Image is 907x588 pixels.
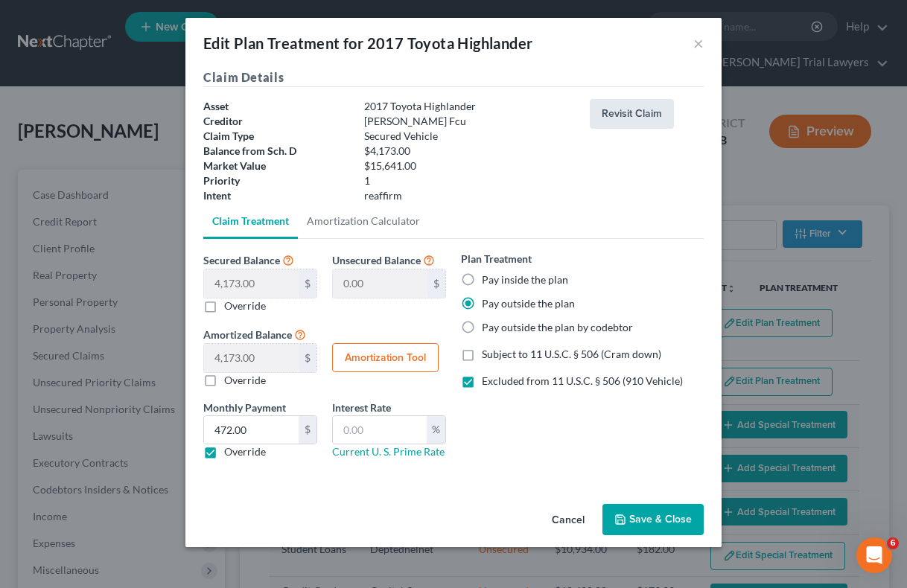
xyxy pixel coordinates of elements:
[461,251,532,266] label: Plan Treatment
[482,296,575,311] label: Pay outside the plan
[332,400,391,415] label: Interest Rate
[332,343,439,373] button: Amortization Tool
[590,99,674,129] button: Revisit Claim
[196,173,357,188] div: Priority
[224,373,266,388] label: Override
[482,374,683,387] span: Excluded from 11 U.S.C. § 506 (910 Vehicle)
[540,505,596,535] button: Cancel
[427,416,445,444] div: %
[298,203,429,239] a: Amortization Calculator
[196,99,357,114] div: Asset
[332,445,445,458] a: Current U. S. Prime Rate
[357,99,582,114] div: 2017 Toyota Highlander
[693,34,704,52] button: ×
[224,444,266,459] label: Override
[482,272,568,287] label: Pay inside the plan
[357,144,582,159] div: $4,173.00
[299,269,316,298] div: $
[299,344,316,372] div: $
[196,159,357,173] div: Market Value
[357,173,582,188] div: 1
[196,144,357,159] div: Balance from Sch. D
[196,114,357,129] div: Creditor
[204,416,299,444] input: 0.00
[196,188,357,203] div: Intent
[357,114,582,129] div: [PERSON_NAME] Fcu
[482,320,633,335] label: Pay outside the plan by codebtor
[332,254,421,266] span: Unsecured Balance
[203,68,704,87] h5: Claim Details
[357,159,582,173] div: $15,641.00
[482,348,661,360] span: Subject to 11 U.S.C. § 506 (Cram down)
[333,269,427,298] input: 0.00
[602,504,704,535] button: Save & Close
[204,269,299,298] input: 0.00
[203,328,292,341] span: Amortized Balance
[196,129,357,144] div: Claim Type
[203,254,280,266] span: Secured Balance
[203,400,286,415] label: Monthly Payment
[357,129,582,144] div: Secured Vehicle
[427,269,445,298] div: $
[203,203,298,239] a: Claim Treatment
[333,416,427,444] input: 0.00
[887,537,899,549] span: 6
[299,416,316,444] div: $
[204,344,299,372] input: 0.00
[856,537,892,573] iframe: Intercom live chat
[357,188,582,203] div: reaffirm
[224,298,266,313] label: Override
[203,33,532,54] div: Edit Plan Treatment for 2017 Toyota Highlander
